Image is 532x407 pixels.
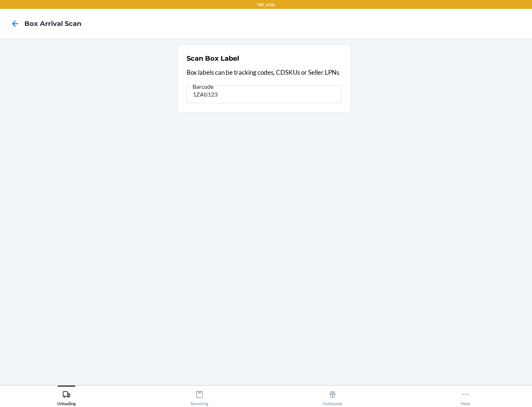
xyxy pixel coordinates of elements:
[133,386,266,406] button: Receiving
[187,85,342,103] input: Barcode
[191,83,215,90] span: Barcode
[399,386,532,406] button: More
[266,386,399,406] button: Outbounds
[187,54,239,63] h2: Scan Box Label
[24,19,81,28] h4: Box Arrival Scan
[257,1,275,8] p: TST_LOG
[323,387,342,406] div: Outbounds
[57,387,76,406] div: Unloading
[461,387,470,406] div: More
[191,387,208,406] div: Receiving
[187,68,342,77] p: Box labels can be tracking codes, CDSKUs or Seller LPNs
